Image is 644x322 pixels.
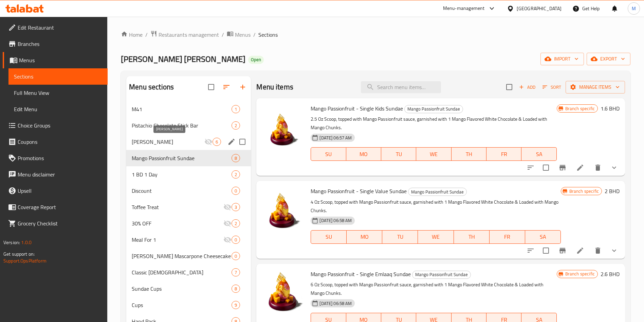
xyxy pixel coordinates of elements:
[541,82,563,92] button: Sort
[525,230,561,244] button: SA
[132,236,223,244] div: Meal For 1
[14,72,102,81] span: Sections
[538,82,566,92] span: Sort items
[132,285,232,293] div: Sundae Cups
[213,138,221,146] div: items
[121,31,143,39] a: Home
[576,247,584,255] a: Edit menu item
[132,121,232,130] div: Pistachio Chocolate Stick Bar
[3,250,35,258] span: Get support on:
[232,187,240,195] div: items
[563,105,597,112] span: Branch specific
[129,82,174,92] h2: Menu sections
[606,242,622,259] button: show more
[381,147,416,161] button: TU
[489,149,519,159] span: FR
[610,164,618,172] svg: Show Choices
[256,82,293,92] h2: Menu items
[126,117,251,134] div: Pistachio Chocolate Stick Bar2
[317,135,354,141] span: [DATE] 06:57 AM
[262,104,305,147] img: Mango Passionfruit - Single Kids Sundae
[3,134,108,150] a: Coupons
[492,232,522,242] span: FR
[213,139,221,145] span: 6
[132,252,232,260] span: [PERSON_NAME] Mascarpone Cheesecake
[421,232,451,242] span: WE
[232,122,240,129] span: 2
[571,83,620,91] span: Manage items
[18,121,102,130] span: Choice Groups
[3,256,47,265] a: Support.OpsPlatform
[408,188,466,196] span: Mango Passionfruit Sundae
[8,68,108,85] a: Sections
[232,121,240,130] div: items
[490,230,525,244] button: FR
[540,53,584,65] button: import
[232,237,240,243] span: 0
[126,232,251,248] div: Meal For 10
[232,252,240,260] div: items
[587,53,630,65] button: export
[311,230,347,244] button: SU
[132,219,223,227] span: 30% OFF
[502,80,516,94] span: Select section
[204,80,218,94] span: Select all sections
[18,170,102,179] span: Menu disclaimer
[452,147,486,161] button: TH
[576,164,584,172] a: Edit menu item
[126,264,251,281] div: Classic [DEMOGRAPHIC_DATA]7
[349,232,380,242] span: MO
[126,183,251,199] div: Discount0
[3,199,108,215] a: Coverage Report
[132,268,232,276] span: Classic [DEMOGRAPHIC_DATA]
[8,85,108,101] a: Full Menu View
[546,55,578,63] span: import
[232,105,240,113] div: items
[384,149,413,159] span: TU
[361,81,441,93] input: search
[517,5,562,12] div: [GEOGRAPHIC_DATA]
[412,271,471,279] div: Mango Passionfruit Sundae
[218,79,235,95] span: Sort sections
[132,170,232,179] span: 1 BD 1 Day
[408,188,467,196] div: Mango Passionfruit Sundae
[567,188,602,194] span: Branch specific
[232,236,240,244] div: items
[121,30,630,39] nav: breadcrumb
[262,269,305,313] img: Mango Passionfruit - Single Emlaaq Sundae
[132,187,232,195] span: Discount
[132,301,232,309] span: Cups
[522,242,539,259] button: sort-choices
[524,149,554,159] span: SA
[314,232,344,242] span: SU
[126,199,251,215] div: Toffee Treat3
[126,150,251,166] div: Mango Passionfruit Sundae8
[542,83,561,91] span: Sort
[248,57,264,63] span: Open
[566,81,625,94] button: Manage items
[412,271,471,278] span: Mango Passionfruit Sundae
[18,138,102,146] span: Coupons
[418,230,454,244] button: WE
[311,269,411,279] span: Mango Passionfruit - Single Emlaaq Sundae
[121,51,245,67] span: [PERSON_NAME] [PERSON_NAME]
[248,56,264,64] div: Open
[223,236,232,244] svg: Inactive section
[311,281,556,298] p: 6 Oz Scoop, topped with Mango Passionfruit sauce, garnished with 1 Mango Flavored White Chocolate...
[606,159,622,176] button: show more
[145,31,148,39] li: /
[126,134,251,150] div: [PERSON_NAME]6edit
[126,248,251,264] div: [PERSON_NAME] Mascarpone Cheesecake0
[232,220,240,227] span: 2
[314,149,343,159] span: SU
[232,301,240,309] div: items
[590,242,606,259] button: delete
[311,115,556,132] p: 2.5 Oz Scoop, topped with Mango Passionfruit sauce, garnished with 1 Mango Flavored White Chocola...
[232,106,240,113] span: 1
[18,219,102,227] span: Grocery Checklist
[554,159,571,176] button: Branch-specific-item
[132,268,232,276] div: Classic Sundeas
